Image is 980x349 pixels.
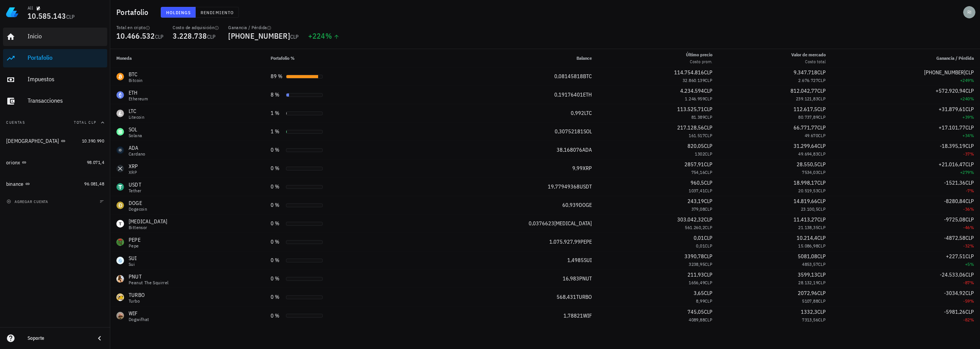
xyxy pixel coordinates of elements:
span: 96.081,48 [84,181,104,187]
span: TURBO [576,293,592,300]
span: -24.533,06 [940,271,965,278]
span: 217.128,56 [677,124,704,131]
span: -8280,84 [944,198,965,205]
span: CLP [965,216,974,223]
span: 960,5 [691,179,704,186]
span: 15.086,98 [798,243,818,249]
span: 21.138,35 [798,224,818,230]
span: [PHONE_NUMBER] [924,69,965,76]
span: CLP [704,271,712,278]
span: 9.347.718 [794,69,817,76]
button: agregar cuenta [5,198,52,205]
span: CLP [705,243,712,249]
span: CLP [704,198,712,205]
div: orionx [6,159,20,166]
span: CLP [818,224,826,230]
div: [DEMOGRAPHIC_DATA] [6,138,59,144]
div: 0 % [271,312,283,320]
span: CLP [818,206,826,212]
div: Costo total [791,58,826,65]
div: PNUT-icon [116,275,124,283]
div: Sui [129,262,137,267]
span: ADA [582,146,592,153]
span: CLP [818,169,826,175]
span: CLP [817,234,826,241]
div: 0 % [271,146,283,154]
div: +39 [838,113,974,121]
span: Rendimiento [200,10,234,15]
span: CLP [818,188,826,193]
span: Balance [577,55,592,61]
div: binance [6,181,24,187]
span: 1332,3 [801,308,817,315]
div: WIF [129,310,149,317]
h1: Portafolio [116,6,152,18]
span: Portafolio % [271,55,295,61]
th: Ganancia / Pérdida: Sin ordenar. Pulse para ordenar de forma ascendente. [832,49,980,67]
span: 98.071,4 [87,159,104,165]
span: 11.413,27 [794,216,817,223]
span: % [970,133,974,138]
div: -46 [838,224,974,231]
span: -1521,36 [944,179,965,186]
div: LTC [129,107,144,115]
span: CLP [965,106,974,113]
span: CLP [965,308,974,315]
span: 10.466.532 [116,31,155,41]
span: 4.234.594 [680,87,704,94]
span: 3599,13 [798,271,817,278]
span: 2857,91 [684,161,704,168]
span: CLP [965,234,974,241]
span: -9725,08 [944,216,965,223]
span: Moneda [116,55,132,61]
span: CLP [155,33,164,40]
div: XRP-icon [116,165,124,172]
span: CLP [818,151,826,157]
div: All [28,5,33,11]
span: CLP [817,161,826,168]
div: 8 % [271,91,283,99]
span: DOGE [579,202,592,208]
span: CLP [965,253,974,260]
span: 1,78821 [563,312,583,319]
span: LTC [584,110,592,116]
span: CLP [817,216,826,223]
span: CLP [705,224,712,230]
div: SUI-icon [116,257,124,264]
span: 32.860.139 [683,77,705,83]
div: DOGE [129,199,147,207]
th: Moneda [110,49,265,67]
span: CLP [965,143,974,149]
img: LedgiFi [6,6,18,18]
span: CLP [965,161,974,168]
div: SOL [129,126,142,133]
span: 5081,08 [798,253,817,260]
span: CLP [965,69,974,76]
div: LTC-icon [116,110,124,117]
span: -3034,92 [944,290,965,297]
span: 10.390.990 [82,138,104,144]
a: Transacciones [3,92,107,110]
span: CLP [704,234,712,241]
div: Dogecoin [129,207,147,211]
span: CLP [818,114,826,120]
span: 81.389 [691,114,705,120]
span: % [970,206,974,212]
span: CLP [704,161,712,168]
span: % [970,77,974,83]
span: % [970,261,974,267]
div: Total en cripto [116,25,163,31]
div: Ganancia / Pérdida [228,25,299,31]
div: 0 % [271,220,283,228]
div: ETH-icon [116,91,124,99]
div: 0 % [271,201,283,209]
div: PEPE [129,236,140,244]
span: CLP [817,308,826,315]
span: % [970,224,974,230]
div: -37 [838,150,974,158]
div: Pepe [129,244,140,248]
div: SUI [129,254,137,262]
span: +21.016,47 [939,161,965,168]
span: 0,992 [571,110,584,116]
span: 3,65 [694,290,704,297]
